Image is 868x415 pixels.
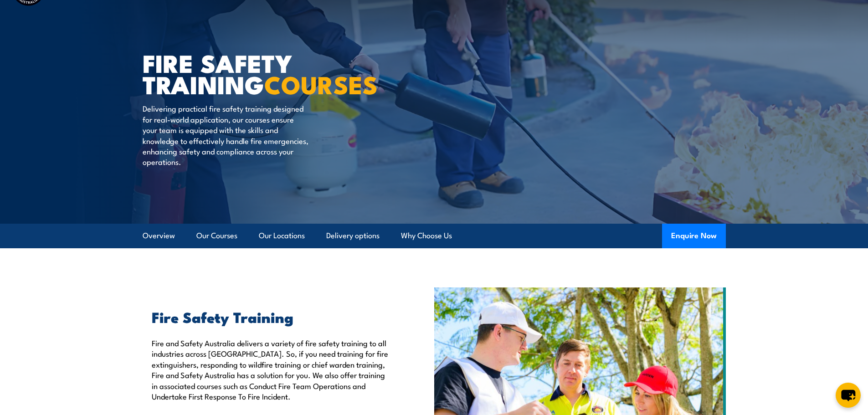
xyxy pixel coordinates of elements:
h1: FIRE SAFETY TRAINING [143,52,368,94]
p: Delivering practical fire safety training designed for real-world application, our courses ensure... [143,103,309,167]
a: Our Locations [259,224,305,248]
a: Overview [143,224,175,248]
h2: Fire Safety Training [152,310,392,323]
strong: COURSES [264,65,378,102]
button: chat-button [836,383,861,408]
a: Delivery options [326,224,380,248]
a: Our Courses [196,224,237,248]
p: Fire and Safety Australia delivers a variety of fire safety training to all industries across [GE... [152,338,392,401]
a: Why Choose Us [401,224,452,248]
button: Enquire Now [662,224,726,248]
